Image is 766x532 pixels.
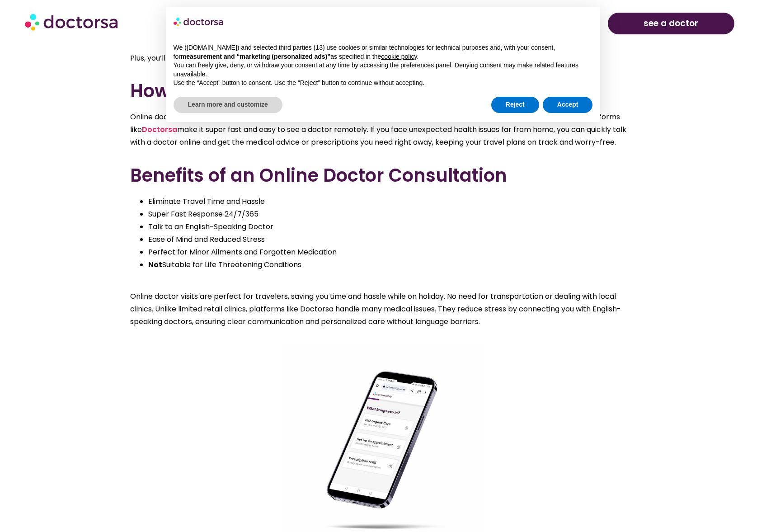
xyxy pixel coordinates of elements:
[148,259,162,270] b: Not
[130,290,636,328] p: Online doctor visits are perfect for travelers, saving you time and hassle while on holiday. No n...
[148,208,636,221] li: Super Fast Response 24/7/365
[491,97,539,113] button: Reject
[148,259,636,271] li: Suitable for Life Threatening Conditions
[174,97,282,113] button: Learn more and customize
[174,14,224,29] img: logo
[142,124,177,135] a: Doctorsa
[130,80,636,102] h2: How Online Doctors Can Assist Tourists
[174,61,593,79] p: You can freely give, deny, or withdraw your consent at any time by accessing the preferences pane...
[130,52,636,65] p: Plus, you’ll have a 7-day free follow-up chat with the doctor to adjust the treatment if needed.
[608,13,734,34] a: see a doctor
[148,246,636,259] li: Perfect for Minor Ailments and Forgotten Medication
[130,165,636,186] h2: Benefits of an Online Doctor Consultation
[644,16,698,31] span: see a doctor
[174,79,593,88] p: Use the “Accept” button to consent. Use the “Reject” button to continue without accepting.
[181,53,330,60] strong: measurement and “marketing (personalized ads)”
[148,195,636,208] li: Eliminate Travel Time and Hassle
[130,111,636,149] p: Online doctor visits can be a game-changer for tourists who are usually on tight schedules and un...
[381,53,417,60] a: cookie policy
[543,97,593,113] button: Accept
[174,43,593,61] p: We ([DOMAIN_NAME]) and selected third parties (13) use cookies or similar technologies for techni...
[148,233,636,246] li: Ease of Mind and Reduced Stress
[148,221,636,233] li: Talk to an English-Speaking Doctor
